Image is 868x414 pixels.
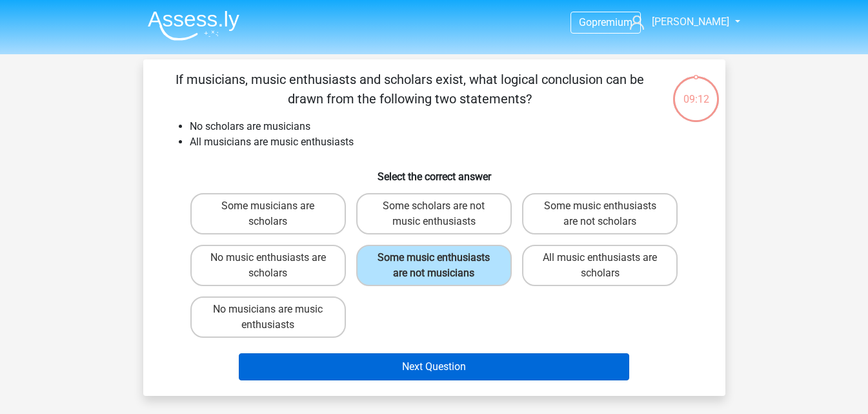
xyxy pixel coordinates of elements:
div: 09:12 [672,75,720,107]
img: Assessly [148,10,239,41]
span: premium [592,16,632,28]
button: Next Question [239,353,629,380]
label: All music enthusiasts are scholars [522,245,678,286]
label: Some music enthusiasts are not musicians [356,245,512,286]
label: No music enthusiasts are scholars [190,245,346,286]
p: If musicians, music enthusiasts and scholars exist, what logical conclusion can be drawn from the... [164,70,656,109]
span: [PERSON_NAME] [652,16,729,28]
label: Some musicians are scholars [190,193,346,234]
a: [PERSON_NAME] [625,14,731,30]
label: Some music enthusiasts are not scholars [522,193,678,234]
a: Gopremium [571,14,640,31]
label: Some scholars are not music enthusiasts [356,193,512,234]
h6: Select the correct answer [164,160,705,183]
li: All musicians are music enthusiasts [190,134,705,150]
label: No musicians are music enthusiasts [190,296,346,338]
li: No scholars are musicians [190,119,705,134]
span: Go [579,16,592,28]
